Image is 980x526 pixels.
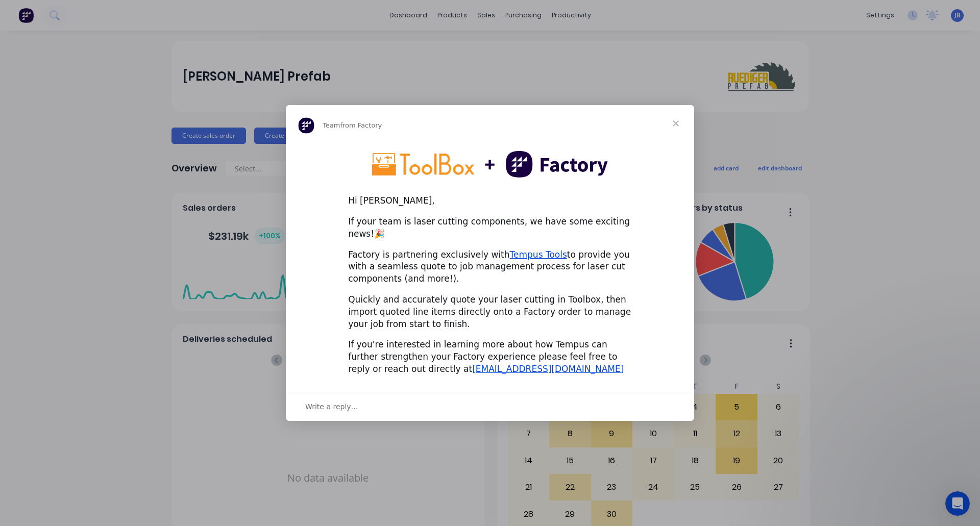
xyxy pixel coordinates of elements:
div: If you're interested in learning more about how Tempus can further strengthen your Factory experi... [348,339,632,375]
div: Hi [PERSON_NAME], [348,195,632,207]
div: Factory is partnering exclusively with to provide you with a seamless quote to job management pro... [348,249,632,285]
div: Quickly and accurately quote your laser cutting in Toolbox, then import quoted line items directl... [348,294,632,330]
a: [EMAIL_ADDRESS][DOMAIN_NAME] [472,364,624,374]
div: If your team is laser cutting components, we have some exciting news!🎉 [348,216,632,240]
span: Close [657,105,694,142]
span: from Factory [340,121,382,129]
span: Write a reply… [305,400,358,413]
a: Tempus Tools [510,249,567,260]
div: Open conversation and reply [286,392,694,421]
img: Profile image for Team [298,117,314,134]
span: Team [323,121,340,129]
